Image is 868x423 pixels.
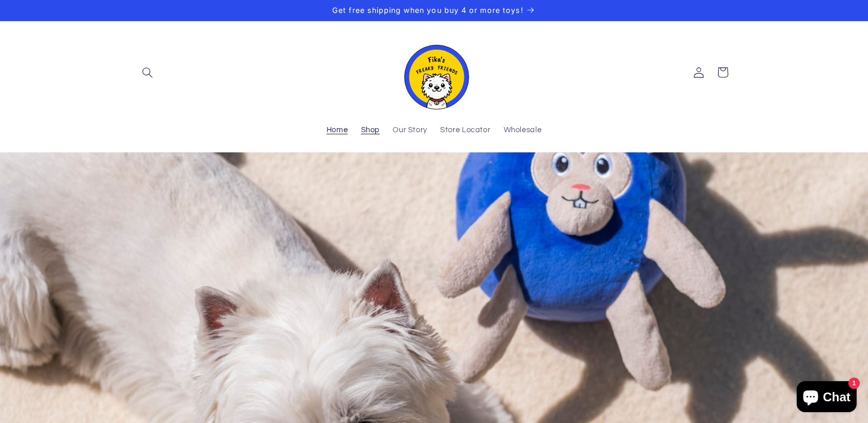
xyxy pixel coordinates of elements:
[386,119,434,142] a: Our Story
[504,126,542,135] span: Wholesale
[320,119,354,142] a: Home
[398,36,470,109] img: Fika's Freaky Friends
[440,126,490,135] span: Store Locator
[327,126,348,135] span: Home
[393,126,427,135] span: Our Story
[394,32,474,114] a: Fika's Freaky Friends
[434,119,497,142] a: Store Locator
[354,119,386,142] a: Shop
[794,381,860,415] inbox-online-store-chat: Shopify online store chat
[497,119,548,142] a: Wholesale
[136,60,160,84] summary: Search
[332,6,523,14] span: Get free shipping when you buy 4 or more toys!
[361,126,380,135] span: Shop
